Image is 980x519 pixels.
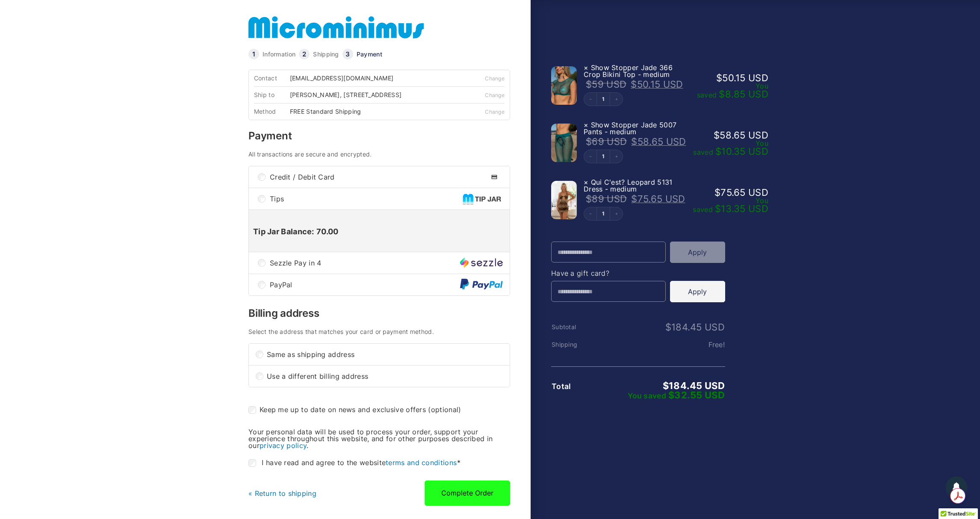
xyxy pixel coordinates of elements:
span: $ [668,389,674,401]
div: You saved [610,390,725,400]
button: Decrement [584,207,597,220]
a: Edit [597,154,610,159]
bdi: 75.65 USD [714,187,768,198]
a: Payment [357,51,382,57]
span: $ [665,321,671,333]
a: « Return to shipping [248,489,316,498]
button: Increment [610,150,623,163]
div: You saved [693,140,768,156]
div: FREE Standard Shipping [290,109,367,115]
bdi: 58.65 USD [714,130,768,141]
span: $ [714,130,720,141]
a: Change [485,109,505,115]
span: Tips [270,195,463,202]
h3: Payment [248,131,510,141]
span: Show Stopper Jade 5007 Pants - medium [584,121,676,136]
img: qui c'est leopard 5131 dress 01 [551,181,577,219]
div: Ship to [254,92,290,98]
span: Use a different billing address [267,373,503,380]
span: $ [716,72,722,83]
a: Edit [597,97,610,102]
span: PayPal [270,281,460,288]
a: Remove this item [584,121,588,129]
th: Shipping [551,341,609,348]
span: Qui C'est? Leopard 5131 Dress - medium [584,178,673,193]
span: $ [586,193,592,204]
bdi: 75.65 USD [631,193,685,204]
a: Change [485,75,505,82]
bdi: 50.15 USD [716,72,768,83]
input: Keep me up to date on news and exclusive offers (optional) [248,406,256,414]
h4: All transactions are secure and encrypted. [248,151,510,157]
td: Free! [609,341,725,348]
img: PayPal [460,279,503,290]
bdi: 59 USD [586,79,626,90]
span: $ [631,136,637,147]
bdi: 58.65 USD [631,136,686,147]
span: $ [715,146,721,157]
button: Increment [610,93,623,106]
b: 70.00 [316,227,339,236]
span: (optional) [428,405,461,414]
div: Contact [254,75,290,81]
img: Sezzle Pay in 4 [460,257,503,268]
bdi: 32.55 USD [668,389,725,401]
span: Same as shipping address [267,351,503,358]
button: Complete Order [425,481,510,505]
h4: Have a gift card? [551,270,725,277]
div: You saved [693,83,768,99]
span: $ [714,187,720,198]
a: Remove this item [584,63,588,72]
span: $ [715,203,721,214]
a: Information [263,51,295,57]
span: $ [631,79,637,90]
bdi: 69 USD [586,136,627,147]
span: $ [663,380,669,391]
span: Sezzle Pay in 4 [270,259,460,266]
a: Edit [597,211,610,216]
b: Tip Jar Balance: [253,227,314,236]
button: Apply [670,281,725,302]
button: Increment [610,207,623,220]
bdi: 8.85 USD [719,88,768,100]
span: Show Stopper Jade 366 Crop Bikini Top - medium [584,63,673,79]
span: $ [586,79,592,90]
bdi: 10.35 USD [715,146,768,157]
span: $ [586,136,592,147]
a: Shipping [313,51,339,57]
th: Subtotal [551,324,609,330]
span: Credit / Debit Card [270,174,486,180]
span: $ [719,88,725,100]
input: I have read and agree to the websiteterms and conditions [248,459,256,467]
h3: Billing address [248,308,510,318]
img: Credit / Debit Card [486,172,503,182]
p: Your personal data will be used to process your order, support your experience throughout this we... [248,428,510,449]
button: Decrement [584,93,597,106]
img: Tips [463,194,503,204]
div: [PERSON_NAME], [STREET_ADDRESS] [290,92,407,98]
a: Change [485,92,505,98]
div: You saved [693,197,768,213]
span: $ [631,193,637,204]
a: terms and conditions [386,458,457,467]
button: Decrement [584,150,597,163]
h4: Select the address that matches your card or payment method. [248,329,510,335]
a: Remove this item [584,178,588,186]
div: Method [254,109,290,115]
span: I have read and agree to the website [262,458,460,467]
span: Keep me up to date on news and exclusive offers [260,405,426,414]
img: Show Stopper Jade 366 Top 5007 pants 10 [551,124,577,162]
img: Show Stopper Jade 366 Top 5007 pants 09 [551,66,577,105]
bdi: 50.15 USD [631,79,683,90]
div: [EMAIL_ADDRESS][DOMAIN_NAME] [290,75,399,81]
th: Total [551,382,609,391]
button: Apply [670,242,725,263]
bdi: 184.45 USD [665,321,725,333]
bdi: 89 USD [586,193,627,204]
bdi: 184.45 USD [663,380,725,391]
bdi: 13.35 USD [715,203,768,214]
a: privacy policy [260,441,307,450]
